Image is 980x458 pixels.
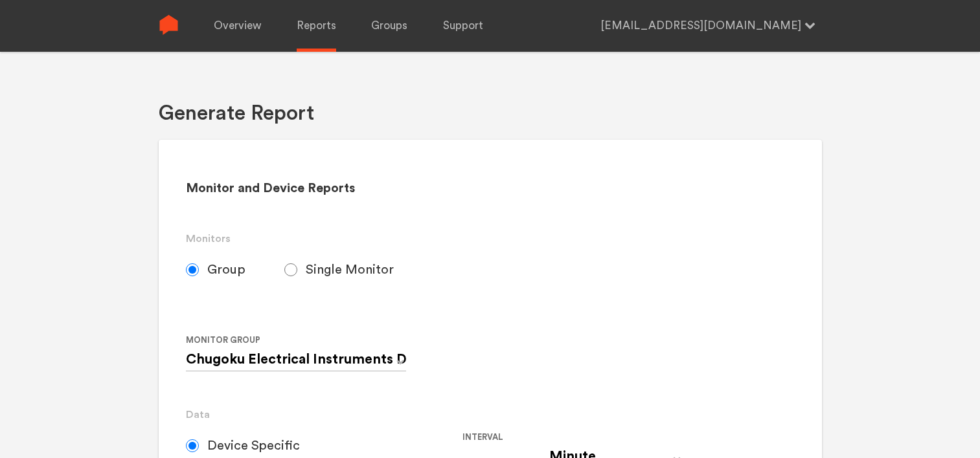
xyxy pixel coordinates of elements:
img: Sense Logo [159,15,179,35]
input: Device Specific [186,439,199,452]
input: Single Monitor [284,263,297,276]
h3: Data [186,407,794,422]
h1: Generate Report [159,100,314,127]
label: Interval [462,430,729,445]
h2: Monitor and Device Reports [186,180,794,197]
span: Single Monitor [306,262,394,278]
input: Group [186,263,199,276]
span: Device Specific [207,438,300,453]
label: Monitor Group [186,333,411,348]
h3: Monitors [186,231,794,246]
span: Group [207,262,245,278]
